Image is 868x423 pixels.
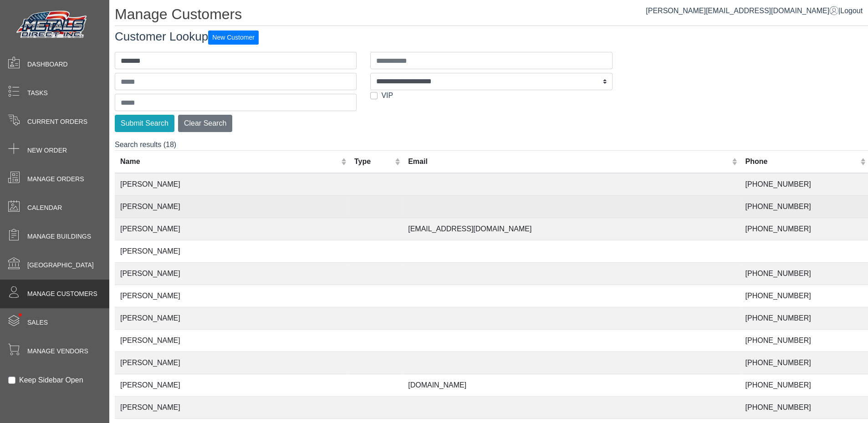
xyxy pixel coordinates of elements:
a: New Customer [208,30,259,43]
span: Dashboard [27,60,68,69]
h1: Manage Customers [115,5,868,26]
h3: Customer Lookup [115,30,868,45]
div: | [646,5,863,16]
button: Submit Search [115,115,174,132]
td: [PERSON_NAME] [115,374,349,397]
span: New Order [27,146,67,155]
span: Manage Orders [27,174,84,184]
td: [PHONE_NUMBER] [740,397,868,419]
span: Sales [27,318,48,327]
td: [PHONE_NUMBER] [740,173,868,196]
td: [PERSON_NAME] [115,218,349,240]
td: [PERSON_NAME] [115,330,349,352]
span: Manage Vendors [27,347,88,356]
td: [PHONE_NUMBER] [740,330,868,352]
td: [PHONE_NUMBER] [740,263,868,285]
td: [PERSON_NAME] [115,307,349,330]
td: [PERSON_NAME] [115,285,349,307]
span: Current Orders [27,117,87,127]
div: Name [120,156,339,167]
span: Calendar [27,203,62,213]
button: Clear Search [178,115,232,132]
td: [PERSON_NAME] [115,263,349,285]
td: [PHONE_NUMBER] [740,196,868,218]
a: [PERSON_NAME][EMAIL_ADDRESS][DOMAIN_NAME] [646,7,838,15]
td: [PHONE_NUMBER] [740,374,868,397]
button: New Customer [208,31,259,45]
div: Phone [745,156,858,167]
div: Email [408,156,730,167]
td: [EMAIL_ADDRESS][DOMAIN_NAME] [403,218,740,240]
span: Tasks [27,88,48,98]
td: [PHONE_NUMBER] [740,352,868,374]
span: Manage Buildings [27,232,91,241]
td: [DOMAIN_NAME] [403,374,740,397]
span: Manage Customers [27,289,97,299]
td: [PERSON_NAME] [115,397,349,419]
td: [PERSON_NAME] [115,240,349,263]
div: Type [354,156,393,167]
label: Keep Sidebar Open [19,375,83,386]
span: Logout [840,7,863,15]
td: [PHONE_NUMBER] [740,285,868,307]
td: [PHONE_NUMBER] [740,307,868,330]
td: [PERSON_NAME] [115,352,349,374]
td: [PERSON_NAME] [115,173,349,196]
span: [GEOGRAPHIC_DATA] [27,260,94,270]
img: Metals Direct Inc Logo [14,8,91,42]
td: [PHONE_NUMBER] [740,218,868,240]
td: [PERSON_NAME] [115,196,349,218]
label: VIP [381,90,393,101]
span: • [9,300,32,330]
